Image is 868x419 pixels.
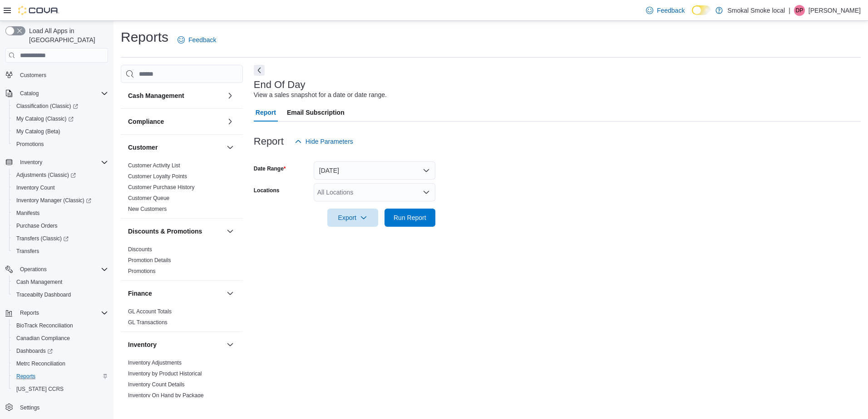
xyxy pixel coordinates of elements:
[16,307,108,318] span: Reports
[13,289,74,300] a: Traceabilty Dashboard
[128,206,167,212] a: New Customers
[128,392,204,399] a: Inventory On Hand by Package
[9,112,112,125] a: My Catalog (Classic)
[13,101,82,112] a: Classification (Classic)
[16,402,43,413] a: Settings
[225,90,236,101] button: Cash Management
[16,248,39,255] span: Transfers
[314,161,435,180] button: [DATE]
[9,332,112,345] button: Canadian Compliance
[9,138,112,151] button: Promotions
[789,5,790,16] p: |
[13,333,108,344] span: Canadian Compliance
[16,222,58,229] span: Purchase Orders
[16,128,60,135] span: My Catalog (Beta)
[254,79,306,90] h3: End Of Day
[128,257,171,263] a: Promotion Details
[13,233,72,244] a: Transfers (Classic)
[287,103,345,122] span: Email Subscription
[9,219,112,232] button: Purchase Orders
[16,264,108,275] span: Operations
[727,5,785,16] p: Smokal Smoke local
[254,187,280,194] label: Locations
[128,246,152,253] span: Discounts
[128,173,187,180] span: Customer Loyalty Points
[13,346,56,356] a: Dashboards
[9,276,112,288] button: Cash Management
[13,358,69,369] a: Metrc Reconciliation
[16,278,62,286] span: Cash Management
[394,213,426,222] span: Run Report
[128,268,156,274] a: Promotions
[9,357,112,370] button: Metrc Reconciliation
[20,90,39,97] span: Catalog
[128,340,223,349] button: Inventory
[13,195,108,206] span: Inventory Manager (Classic)
[13,182,59,193] a: Inventory Count
[16,264,50,275] button: Operations
[225,339,236,350] button: Inventory
[128,319,168,326] a: GL Transactions
[256,103,276,122] span: Report
[128,117,223,126] button: Compliance
[2,87,112,100] button: Catalog
[13,277,66,287] a: Cash Management
[188,35,216,44] span: Feedback
[121,28,168,46] h1: Reports
[128,184,195,190] a: Customer Purchase History
[254,65,265,76] button: Next
[225,226,236,237] button: Discounts & Promotions
[2,156,112,169] button: Inventory
[13,139,108,150] span: Promotions
[128,370,202,377] span: Inventory by Product Historical
[9,194,112,207] a: Inventory Manager (Classic)
[13,246,108,257] span: Transfers
[128,257,171,264] span: Promotion Details
[16,115,74,122] span: My Catalog (Classic)
[225,142,236,153] button: Customer
[128,162,180,169] span: Customer Activity List
[13,195,95,206] a: Inventory Manager (Classic)
[16,141,44,148] span: Promotions
[16,184,55,191] span: Inventory Count
[13,289,108,300] span: Traceabilty Dashboard
[128,143,158,152] h3: Customer
[13,170,79,180] a: Adjustments (Classic)
[9,370,112,383] button: Reports
[9,232,112,245] a: Transfers (Classic)
[20,159,42,166] span: Inventory
[13,208,43,219] a: Manifests
[128,370,202,377] a: Inventory by Product Historical
[128,91,223,100] button: Cash Management
[692,15,692,15] span: Dark Mode
[121,160,243,218] div: Customer
[128,227,223,236] button: Discounts & Promotions
[16,157,46,168] button: Inventory
[16,88,108,99] span: Catalog
[13,384,108,395] span: Washington CCRS
[16,402,108,413] span: Settings
[796,5,804,16] span: DP
[13,101,108,112] span: Classification (Classic)
[2,401,112,414] button: Settings
[327,209,378,227] button: Export
[128,268,156,275] span: Promotions
[128,162,180,169] a: Customer Activity List
[16,88,42,99] button: Catalog
[128,246,152,253] a: Discounts
[13,220,61,231] a: Purchase Orders
[13,246,43,257] a: Transfers
[9,169,112,181] a: Adjustments (Classic)
[291,132,357,151] button: Hide Parameters
[16,385,64,393] span: [US_STATE] CCRS
[128,392,204,399] span: Inventory On Hand by Package
[13,320,77,331] a: BioTrack Reconciliation
[16,209,39,217] span: Manifests
[16,70,50,81] a: Customers
[16,197,91,204] span: Inventory Manager (Classic)
[174,31,220,49] a: Feedback
[128,381,185,388] a: Inventory Count Details
[13,220,108,231] span: Purchase Orders
[16,322,73,329] span: BioTrack Reconciliation
[13,358,108,369] span: Metrc Reconciliation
